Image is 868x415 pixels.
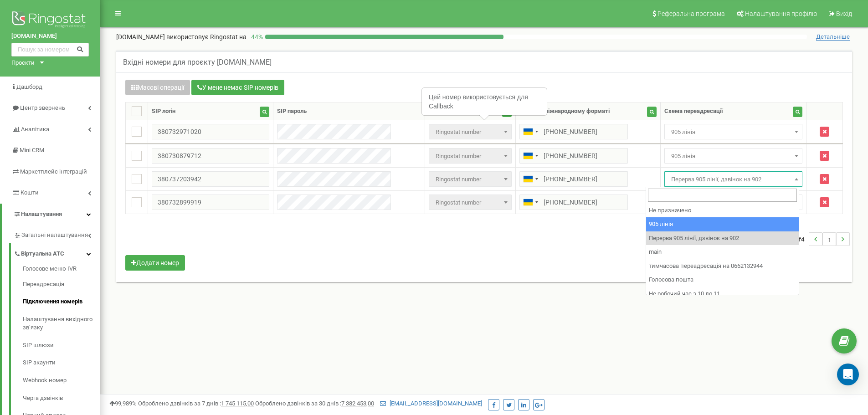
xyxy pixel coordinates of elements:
[14,225,100,243] a: Загальні налаштування
[836,10,852,17] span: Вихід
[23,265,100,276] a: Голосове меню IVR
[23,372,100,389] a: Webhook номер
[273,102,425,120] th: SIP пароль
[11,9,89,32] img: Ringostat logo
[20,104,65,111] span: Центр звернень
[520,149,541,163] div: Telephone country code
[519,171,628,187] input: 050 123 4567
[21,189,39,196] span: Кошти
[23,337,100,354] a: SIP шлюзи
[11,32,89,41] a: [DOMAIN_NAME]
[816,33,850,41] span: Детальніше
[429,171,511,187] span: Ringostat number
[668,173,800,186] span: Перерва 905 лінії, дзвінок на 902
[152,107,175,116] div: SIP логін
[646,204,799,218] li: Не призначено
[23,389,100,407] a: Черга дзвінків
[432,196,508,209] span: Ringostat number
[432,173,508,186] span: Ringostat number
[138,400,254,407] span: Оброблено дзвінків за 7 днів :
[520,124,541,139] div: Telephone country code
[646,217,799,231] li: 905 лінія
[247,32,265,41] p: 44 %
[432,126,508,138] span: Ringostat number
[422,88,546,115] div: Цей номер використовується для Callback
[23,276,100,293] a: Переадресація
[20,168,87,175] span: Маркетплейс інтеграцій
[125,80,190,95] button: Масові операції
[664,171,803,187] span: Перерва 905 лінії, дзвінок на 902
[520,172,541,186] div: Telephone country code
[21,126,49,133] span: Аналiтика
[657,10,725,17] span: Реферальна програма
[646,273,799,287] li: Голосова пошта
[221,400,254,407] u: 1 745 115,00
[341,400,374,407] u: 7 382 453,00
[23,293,100,311] a: Підключення номерів
[432,150,508,163] span: Ringostat number
[668,150,800,163] span: 905 лінія
[191,80,284,95] button: У мене немає SIP номерів
[646,231,799,246] li: Перерва 905 лінії, дзвінок на 902
[664,107,723,116] div: Схема переадресації
[646,245,799,259] li: main
[255,400,374,407] span: Оброблено дзвінків за 30 днів :
[664,148,803,164] span: 905 лінія
[519,107,610,116] div: Номер у міжнародному форматі
[646,287,799,301] li: Не робочий час з 10 до 11
[519,195,628,210] input: 050 123 4567
[14,243,100,262] a: Віртуальна АТС
[519,124,628,139] input: 050 123 4567
[787,223,850,255] nav: ...
[125,255,185,271] button: Додати номер
[21,250,64,258] span: Віртуальна АТС
[21,210,62,217] span: Налаштування
[123,58,272,67] h5: Вхідні номери для проєкту [DOMAIN_NAME]
[664,124,803,139] span: 905 лінія
[520,195,541,210] div: Telephone country code
[11,59,35,67] div: Проєкти
[116,32,247,41] p: [DOMAIN_NAME]
[646,259,799,273] li: тимчасова переадресація на 0662132944
[16,83,42,90] span: Дашборд
[837,364,859,385] div: Open Intercom Messenger
[109,400,137,407] span: 99,989%
[21,231,88,240] span: Загальні налаштування
[745,10,817,17] span: Налаштування профілю
[429,148,511,164] span: Ringostat number
[2,204,100,225] a: Налаштування
[822,232,836,246] li: 1
[11,43,89,56] input: Пошук за номером
[23,311,100,337] a: Налаштування вихідного зв’язку
[668,126,800,138] span: 905 лінія
[519,148,628,164] input: 050 123 4567
[380,400,482,407] a: [EMAIL_ADDRESS][DOMAIN_NAME]
[20,147,44,154] span: Mini CRM
[429,195,511,210] span: Ringostat number
[166,33,247,41] span: використовує Ringostat на
[429,124,511,139] span: Ringostat number
[23,354,100,372] a: SIP акаунти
